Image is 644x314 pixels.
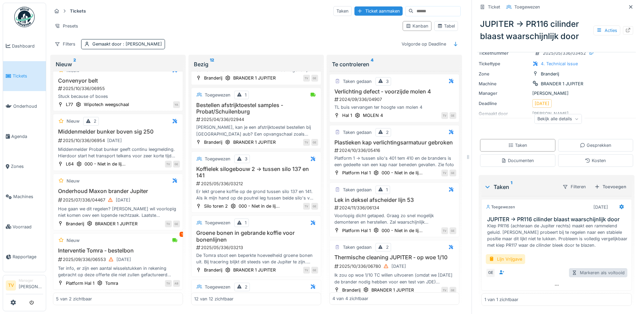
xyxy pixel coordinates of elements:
[342,227,371,234] div: Platform Hal 1
[441,287,448,294] div: TV
[66,280,94,286] div: Platform Hal 1
[12,43,43,49] span: Dashboard
[173,161,180,168] div: GE
[52,21,81,31] div: Presets
[180,232,184,237] div: 1
[13,73,43,79] span: Tickets
[56,188,180,194] h3: Onderhoud Maxon brander Jupiter
[66,101,73,108] div: L77
[479,100,530,107] div: Deadline
[332,139,456,146] h3: Plastieken kap verlichtingsarmatuur gebroken
[382,170,423,176] div: 000 - Niet in de lij...
[67,118,79,124] div: Nieuw
[94,118,96,124] div: 2
[311,75,318,82] div: GE
[85,161,126,167] div: 000 - Niet in de lij...
[484,296,518,303] div: 1 van 1 zichtbaar
[73,60,76,68] sup: 2
[165,161,172,168] div: TV
[559,182,589,192] div: Filteren
[343,244,372,250] div: Taken gedaan
[194,166,318,179] h3: Koffielek silogebouw 2 -> tussen silo 137 en 141
[56,93,180,100] div: Stuck because of boxes
[233,267,276,273] div: BRANDER 1 JUPITER
[56,247,180,254] h3: Interventie Tomra - bestelbon
[334,205,456,211] div: 2024/11/336/06134
[332,155,456,168] div: Platform 1 -> tussen silo's 401 tem 410 en de branders is een gedeelte van een kap naar beneden g...
[56,265,180,278] div: Ter info, er zijn een aantal wisselstukken in rekening gebracht op deze offerte die niet zullen g...
[354,6,403,16] div: Ticket aanmaken
[449,227,456,234] div: GE
[194,252,318,265] div: De Tomra stoot een beperkte hoeveelheid groene bonen uit. Bij tracering blijkt dit steeds van de ...
[334,96,456,103] div: 2024/09/336/04907
[514,4,540,10] div: Toegewezen
[488,4,500,10] div: Ticket
[205,220,231,226] div: Toegewezen
[342,112,352,119] div: Hal 1
[107,137,122,144] div: [DATE]
[13,254,43,260] span: Rapportage
[386,244,389,250] div: 2
[334,262,456,271] div: 2025/10/336/06780
[342,287,361,293] div: Branderij
[56,77,180,84] h3: Convenyor belt
[11,133,43,140] span: Agenda
[593,25,620,35] div: Acties
[3,181,46,212] a: Machines
[332,88,456,95] h3: Verlichting defect - voorzijde molen 4
[479,71,530,77] div: Zone
[311,267,318,274] div: GE
[386,187,388,193] div: 1
[332,212,456,225] div: Voorlopig dicht getaped. Graag zo snel mogelijk demonteren en herstellen. Zal waarschijnlijk prod...
[569,268,627,277] div: Markeren als voltooid
[204,139,222,145] div: Branderij
[535,100,549,107] div: [DATE]
[332,60,457,68] div: Te controleren
[3,121,46,152] a: Agenda
[580,142,611,149] div: Gesprekken
[342,170,371,176] div: Platform Hal 1
[67,178,79,184] div: Nieuw
[57,196,180,204] div: 2025/07/336/04467
[67,8,89,14] strong: Tickets
[122,41,162,47] span: : [PERSON_NAME]
[204,267,222,273] div: Branderij
[6,280,16,291] li: TV
[173,221,180,227] div: GE
[311,139,318,146] div: GE
[592,182,629,191] div: Toevoegen
[508,142,527,149] div: Taken
[84,101,129,108] div: Wipotech weegschaal
[194,295,234,302] div: 12 van 12 zichtbaar
[363,112,383,119] div: MOLEN 4
[585,157,606,164] div: Kosten
[541,71,559,77] div: Branderij
[479,60,530,67] div: Tickettype
[332,254,456,261] h3: Thermische cleaning JUPITER - op woe 1/10
[245,220,246,226] div: 1
[371,287,414,293] div: BRANDER 1 JUPITER
[332,197,456,203] h3: Lek in deksel afscheider lijn 53
[382,227,423,234] div: 000 - Niet in de lij...
[479,90,530,97] div: Manager
[116,256,131,263] div: [DATE]
[204,75,222,81] div: Branderij
[13,103,43,109] span: Onderhoud
[441,170,448,176] div: TV
[543,50,586,56] div: 2025/05/336/03452
[386,78,389,85] div: 3
[3,152,46,182] a: Zones
[406,23,428,29] div: Kanban
[196,244,318,251] div: 2025/05/336/03213
[541,60,578,67] div: 4. Technical issue
[3,212,46,242] a: Voorraad
[391,263,406,269] div: [DATE]
[343,78,372,85] div: Taken gedaan
[19,278,43,283] div: Manager
[479,81,530,87] div: Machine
[479,90,634,97] div: [PERSON_NAME]
[303,139,310,146] div: TV
[245,92,246,98] div: 1
[56,146,180,159] div: Middenmelder Probat bunker geeft continu leegmelding. Hierdoor start het transport telkens voor z...
[92,41,162,47] div: Gemaakt door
